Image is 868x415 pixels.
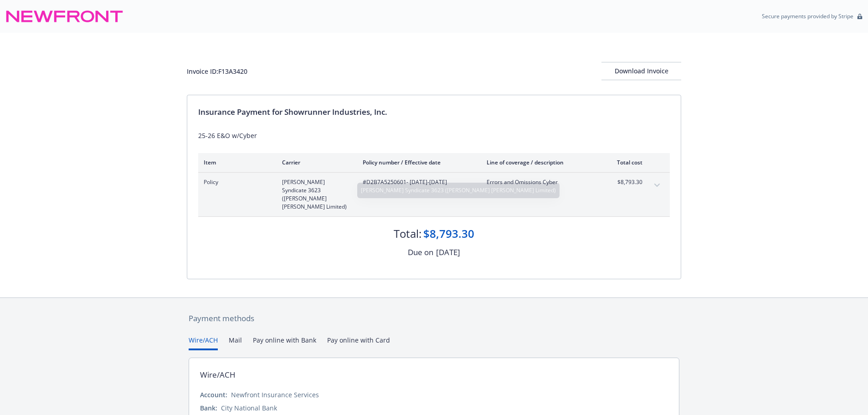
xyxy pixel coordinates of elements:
button: expand content [650,178,664,193]
div: Payment methods [189,313,679,324]
span: #D2B7A5250601 - [DATE]-[DATE] [363,178,472,186]
div: 25-26 E&O w/Cyber [198,131,670,140]
div: City National Bank [221,403,277,413]
span: [PERSON_NAME] Syndicate 3623 ([PERSON_NAME] [PERSON_NAME] Limited) [282,178,348,211]
span: Policy [204,178,267,186]
button: Mail [229,335,242,350]
div: Item [204,159,267,166]
span: Errors and Omissions Cyber [487,178,594,186]
div: Download Invoice [601,62,681,80]
div: Total cost [608,159,642,166]
div: Policy number / Effective date [363,159,472,166]
button: Pay online with Card [327,335,390,350]
button: Wire/ACH [189,335,218,350]
p: Secure payments provided by Stripe [762,12,853,20]
div: Total: [394,226,421,241]
div: Due on [408,246,433,258]
div: Insurance Payment for Showrunner Industries, Inc. [198,106,670,118]
button: Pay online with Bank [253,335,316,350]
div: Carrier [282,159,348,166]
button: Download Invoice [601,62,681,80]
div: Wire/ACH [200,369,236,381]
div: Account: [200,390,227,400]
div: $8,793.30 [423,226,474,241]
div: Invoice ID: F13A3420 [187,67,247,76]
div: Bank: [200,403,217,413]
div: Policy[PERSON_NAME] Syndicate 3623 ([PERSON_NAME] [PERSON_NAME] Limited)#D2B7A5250601- [DATE]-[DA... [198,173,670,216]
div: Newfront Insurance Services [231,390,319,400]
div: Line of coverage / description [487,159,594,166]
span: $8,793.30 [608,178,642,186]
div: [DATE] [436,246,460,258]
